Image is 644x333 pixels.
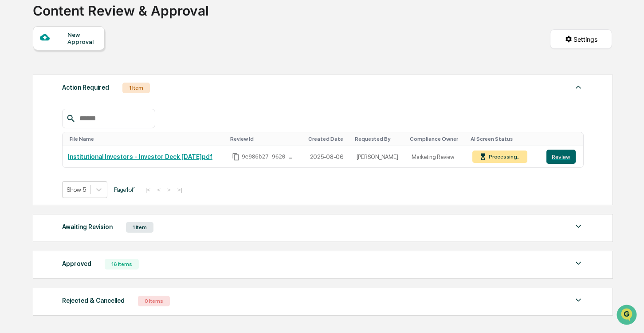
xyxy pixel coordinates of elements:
[9,130,16,137] div: 🔎
[126,222,153,233] div: 1 Item
[18,112,57,121] span: Preclearance
[138,296,170,306] div: 0 Items
[143,186,153,194] button: |<
[175,186,185,194] button: >|
[406,146,467,168] td: Marketing Review
[62,295,125,306] div: Rejected & Cancelled
[62,221,113,233] div: Awaiting Revision
[70,136,223,142] div: Toggle SortBy
[242,153,295,160] span: 9e986b27-9620-4b43-99b5-ea72af3cabaf
[122,83,150,93] div: 1 Item
[63,150,107,157] a: Powered byPylon
[351,146,406,168] td: [PERSON_NAME]
[573,221,584,232] img: caret
[5,108,61,124] a: 🖐️Preclearance
[64,113,71,120] div: 🗄️
[18,129,56,138] span: Data Lookup
[573,258,584,269] img: caret
[471,136,538,142] div: Toggle SortBy
[230,136,301,142] div: Toggle SortBy
[305,146,351,168] td: 2025-08-06
[573,82,584,92] img: caret
[546,150,578,164] a: Review
[9,113,16,120] div: 🖐️
[548,136,580,142] div: Toggle SortBy
[616,304,640,328] iframe: Open customer support
[550,29,612,49] button: Settings
[114,186,136,193] span: Page 1 of 1
[355,136,403,142] div: Toggle SortBy
[487,154,521,160] div: Processing...
[573,295,584,305] img: caret
[30,77,112,84] div: We're available if you need us!
[30,68,145,77] div: Start new chat
[23,40,146,50] input: Clear
[88,151,107,157] span: Pylon
[9,19,161,33] p: How can we help?
[9,68,25,84] img: 1746055101610-c473b297-6a78-478c-a979-82029cc54cd1
[62,82,109,93] div: Action Required
[410,136,463,142] div: Toggle SortBy
[68,153,212,160] a: Institutional Investors - Investor Deck [DATE]pdf
[154,186,163,194] button: <
[546,150,576,164] button: Review
[5,125,59,141] a: 🔎Data Lookup
[61,108,114,124] a: 🗄️Attestations
[73,112,110,121] span: Attestations
[165,186,173,194] button: >
[67,31,97,45] div: New Approval
[62,258,91,270] div: Approved
[308,136,348,142] div: Toggle SortBy
[232,153,240,161] span: Copy Id
[151,71,161,81] button: Start new chat
[105,259,139,270] div: 16 Items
